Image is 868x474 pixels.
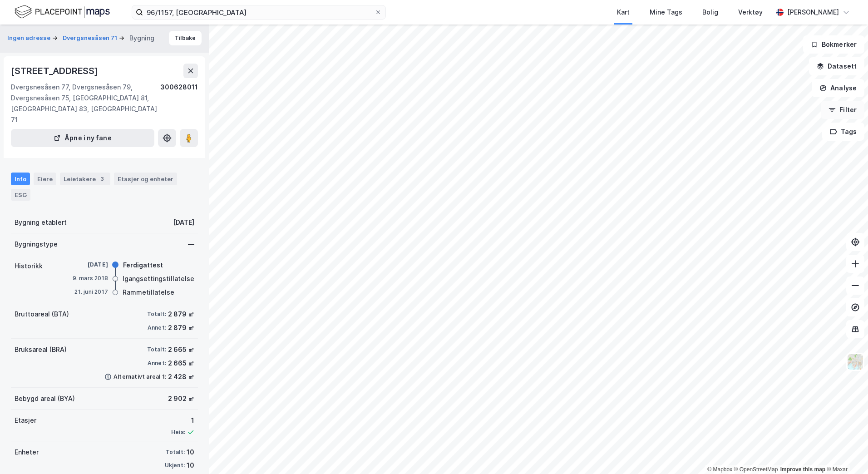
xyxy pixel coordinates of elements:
[821,101,864,119] button: Filter
[15,309,69,320] div: Bruttoareal (BTA)
[72,274,108,282] div: 9. mars 2018
[738,7,763,18] div: Verktøy
[11,64,100,78] div: [STREET_ADDRESS]
[168,344,194,355] div: 2 665 ㎡
[168,393,194,404] div: 2 902 ㎡
[123,287,174,298] div: Rammetillatelse
[147,311,166,318] div: Totalt:
[734,466,778,473] a: OpenStreetMap
[148,324,166,331] div: Annet:
[166,449,185,456] div: Totalt:
[847,353,864,370] img: Z
[15,447,39,458] div: Enheter
[123,260,163,271] div: Ferdigattest
[168,358,194,369] div: 2 665 ㎡
[168,309,194,320] div: 2 879 ㎡
[72,261,108,269] div: [DATE]
[823,430,868,474] iframe: Chat Widget
[15,415,36,426] div: Etasjer
[63,34,119,43] button: Dvergsnesåsen 71
[160,82,198,125] div: 300628011
[129,33,154,44] div: Bygning
[188,239,194,250] div: —
[72,288,108,296] div: 21. juni 2017
[15,4,110,20] img: logo.f888ab2527a4732fd821a326f86c7f29.svg
[780,466,825,473] a: Improve this map
[823,430,868,474] div: Kontrollprogram for chat
[15,393,75,404] div: Bebygd areal (BYA)
[707,466,732,473] a: Mapbox
[787,7,839,18] div: [PERSON_NAME]
[118,175,173,183] div: Etasjer og enheter
[98,174,107,183] div: 3
[168,322,194,333] div: 2 879 ㎡
[809,57,864,75] button: Datasett
[113,373,166,380] div: Alternativt areal 1:
[11,82,160,125] div: Dvergsnesåsen 77, Dvergsnesåsen 79, Dvergsnesåsen 75, [GEOGRAPHIC_DATA] 81, [GEOGRAPHIC_DATA] 83,...
[173,217,194,228] div: [DATE]
[11,173,30,185] div: Info
[171,429,185,436] div: Heis:
[11,129,154,147] button: Åpne i ny fane
[15,261,43,272] div: Historikk
[148,360,166,367] div: Annet:
[11,189,30,201] div: ESG
[15,239,58,250] div: Bygningstype
[702,7,718,18] div: Bolig
[187,460,194,471] div: 10
[187,447,194,458] div: 10
[60,173,110,185] div: Leietakere
[650,7,682,18] div: Mine Tags
[165,462,185,469] div: Ukjent:
[617,7,630,18] div: Kart
[803,35,864,54] button: Bokmerker
[15,217,67,228] div: Bygning etablert
[169,31,202,45] button: Tilbake
[147,346,166,353] div: Totalt:
[15,344,67,355] div: Bruksareal (BRA)
[123,273,194,284] div: Igangsettingstillatelse
[822,123,864,141] button: Tags
[143,5,375,19] input: Søk på adresse, matrikkel, gårdeiere, leietakere eller personer
[168,371,194,382] div: 2 428 ㎡
[34,173,56,185] div: Eiere
[7,34,52,43] button: Ingen adresse
[171,415,194,426] div: 1
[812,79,864,97] button: Analyse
